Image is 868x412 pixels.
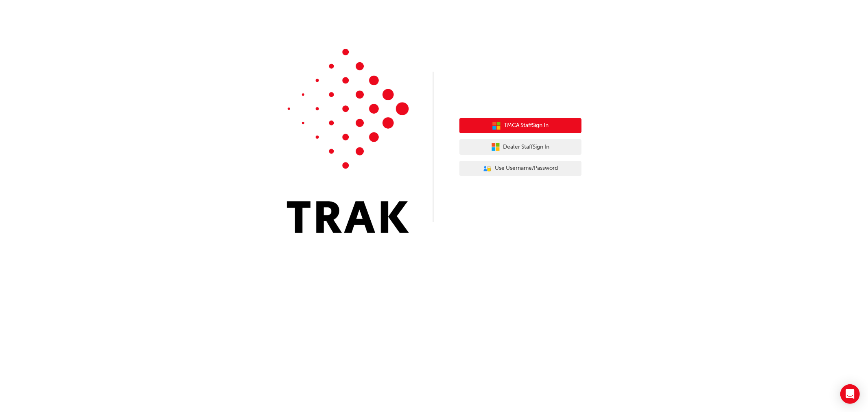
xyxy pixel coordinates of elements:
[503,142,550,152] span: Dealer Staff Sign In
[495,164,558,173] span: Use Username/Password
[504,121,549,130] span: TMCA Staff Sign In
[459,118,582,134] button: TMCA StaffSign In
[459,161,582,176] button: Use Username/Password
[459,139,582,155] button: Dealer StaffSign In
[287,49,409,233] img: Trak
[840,384,860,404] div: Open Intercom Messenger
